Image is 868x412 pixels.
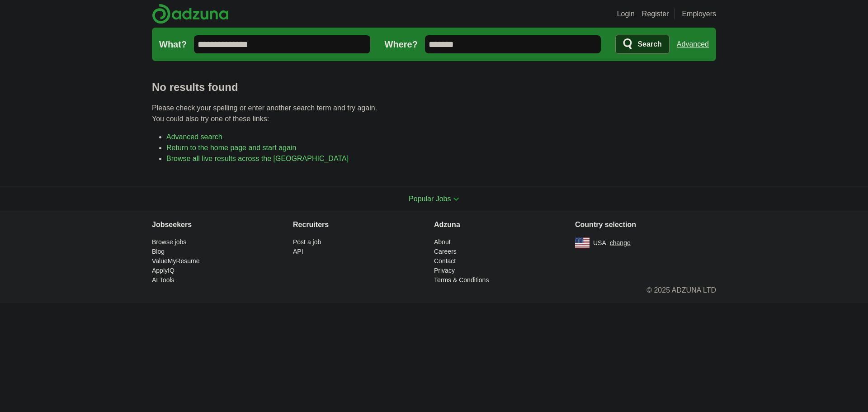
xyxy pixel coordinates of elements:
span: Search [637,35,661,53]
a: Browse jobs [152,238,186,246]
label: Where? [385,38,418,51]
a: Return to the home page and start again [166,144,296,152]
a: ValueMyResume [152,257,200,265]
div: © 2025 ADZUNA LTD [145,285,723,303]
button: change [610,238,631,248]
a: Post a job [293,238,321,246]
a: AI Tools [152,276,175,284]
button: Search [615,35,669,54]
a: About [434,238,451,246]
a: Register [642,9,669,19]
a: Privacy [434,267,455,274]
h4: Country selection [575,212,716,237]
p: Please check your spelling or enter another search term and try again. You could also try one of ... [152,103,716,124]
span: Popular Jobs [409,195,451,203]
a: API [293,248,303,255]
img: toggle icon [453,197,459,201]
a: Blog [152,248,165,255]
a: ApplyIQ [152,267,175,274]
span: USA [593,238,606,248]
a: Browse all live results across the [GEOGRAPHIC_DATA] [166,155,349,162]
img: Adzuna logo [152,4,229,24]
a: Employers [682,9,716,19]
a: Careers [434,248,457,255]
a: Contact [434,257,456,265]
label: What? [159,38,187,51]
h1: No results found [152,79,716,95]
a: Terms & Conditions [434,276,489,284]
a: Advanced search [166,133,222,141]
img: US flag [575,237,590,248]
a: Login [617,9,635,19]
a: Advanced [677,35,709,53]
